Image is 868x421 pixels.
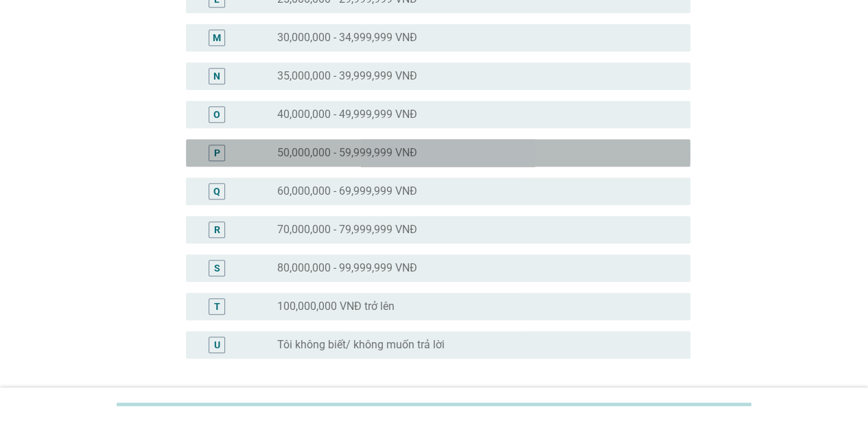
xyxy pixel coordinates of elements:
[277,69,417,83] label: 35,000,000 - 39,999,999 VNĐ
[277,146,417,160] label: 50,000,000 - 59,999,999 VNĐ
[214,299,220,313] div: T
[277,223,417,237] label: 70,000,000 - 79,999,999 VNĐ
[277,338,445,352] label: Tôi không biết/ không muốn trả lời
[277,261,417,275] label: 80,000,000 - 99,999,999 VNĐ
[277,108,417,121] label: 40,000,000 - 49,999,999 VNĐ
[214,222,220,237] div: R
[214,337,220,352] div: U
[213,69,220,83] div: N
[213,107,220,121] div: O
[213,30,221,45] div: M
[277,31,417,45] label: 30,000,000 - 34,999,999 VNĐ
[277,184,417,198] label: 60,000,000 - 69,999,999 VNĐ
[214,145,220,160] div: P
[214,261,220,275] div: S
[277,300,395,313] label: 100,000,000 VNĐ trở lên
[213,184,220,198] div: Q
